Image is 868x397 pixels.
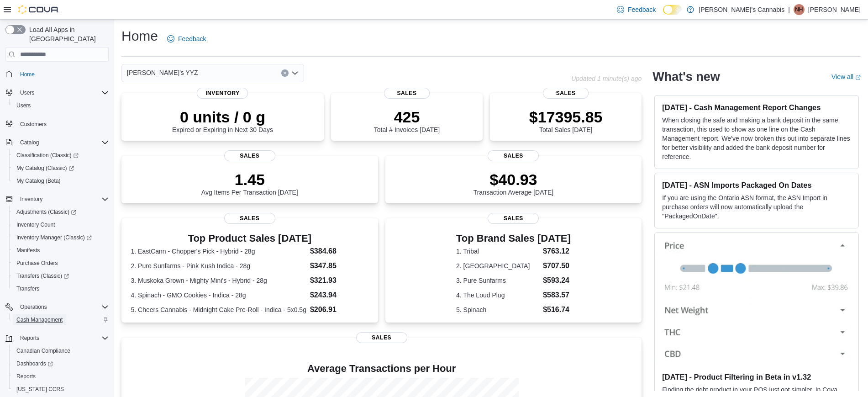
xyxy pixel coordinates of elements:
a: Feedback [613,0,659,19]
a: Cash Management [13,314,66,325]
span: Operations [20,303,47,311]
button: Catalog [16,137,42,148]
a: Dashboards [9,357,112,370]
span: Transfers (Classic) [16,272,69,280]
a: Canadian Compliance [13,345,74,356]
span: Inventory Count [16,221,55,228]
dt: 4. Spinach - GMO Cookies - Indica - 28g [131,291,306,300]
span: Home [16,68,109,79]
span: Purchase Orders [16,259,58,267]
div: Avg Items Per Transaction [DATE] [201,170,298,196]
dt: 3. Muskoka Grown - Mighty Mini's - Hybrid - 28g [131,276,306,285]
dt: 2. [GEOGRAPHIC_DATA] [456,261,539,270]
div: Total # Invoices [DATE] [374,108,440,133]
button: Users [9,99,112,112]
span: Customers [16,118,109,130]
dd: $583.57 [543,290,571,301]
dt: 2. Pure Sunfarms - Pink Kush Indica - 28g [131,261,306,270]
h3: [DATE] - Product Filtering in Beta in v1.32 [662,372,851,381]
a: Inventory Manager (Classic) [9,231,112,244]
dt: 1. Tribal [456,247,539,256]
img: Cova [18,5,59,14]
button: Operations [2,301,112,313]
a: My Catalog (Classic) [13,163,78,174]
button: Canadian Compliance [9,344,112,357]
span: Users [13,100,109,111]
button: Manifests [9,244,112,257]
p: 0 units / 0 g [172,108,273,126]
dt: 3. Pure Sunfarms [456,276,539,285]
h3: Top Brand Sales [DATE] [456,233,571,244]
dd: $321.93 [310,275,368,286]
span: Cash Management [13,314,109,325]
button: Purchase Orders [9,257,112,270]
span: Catalog [16,137,109,148]
a: Customers [16,119,50,130]
p: If you are using the Ontario ASN format, the ASN Import in purchase orders will now automatically... [662,193,851,221]
span: Inventory [197,88,248,99]
span: My Catalog (Classic) [16,164,74,172]
dt: 5. Cheers Cannabis - Midnight Cake Pre-Roll - Indica - 5x0.5g [131,305,306,314]
button: Cash Management [9,313,112,326]
span: Sales [224,213,275,224]
button: Home [2,67,112,80]
span: Operations [16,302,109,312]
a: Transfers [13,283,43,294]
span: Reports [13,371,109,382]
h3: Top Product Sales [DATE] [131,233,369,244]
a: Users [13,100,34,111]
button: Catalog [2,136,112,149]
span: NH [795,4,803,15]
span: Home [20,71,35,78]
a: Adjustments (Classic) [9,206,112,218]
span: Washington CCRS [13,384,109,395]
p: | [788,4,790,15]
span: Canadian Compliance [13,345,109,356]
span: Dashboards [13,358,109,369]
span: [PERSON_NAME]'s YYZ [127,67,198,78]
a: My Catalog (Classic) [9,162,112,175]
a: View allExternal link [831,73,861,80]
a: Reports [13,371,39,382]
dt: 1. EastCann - Chopper's Pick - Hybrid - 28g [131,247,306,256]
span: Sales [384,88,430,99]
a: Classification (Classic) [9,149,112,162]
span: Manifests [13,245,109,256]
p: When closing the safe and making a bank deposit in the same transaction, this used to show as one... [662,116,851,161]
p: [PERSON_NAME]'s Cannabis [699,4,784,15]
span: Transfers [13,283,109,294]
span: Feedback [178,34,206,43]
a: Inventory Manager (Classic) [13,232,95,243]
h1: Home [121,27,158,45]
dd: $763.12 [543,246,571,257]
span: My Catalog (Beta) [16,177,61,185]
span: Sales [356,332,407,343]
button: Inventory [2,193,112,206]
div: Transaction Average [DATE] [473,170,554,196]
span: Users [20,89,34,96]
span: My Catalog (Classic) [13,163,109,174]
span: Inventory [20,196,42,203]
a: Purchase Orders [13,258,62,269]
a: [US_STATE] CCRS [13,384,68,395]
span: Adjustments (Classic) [13,206,109,217]
span: Load All Apps in [GEOGRAPHIC_DATA] [26,25,109,43]
h3: [DATE] - Cash Management Report Changes [662,103,851,112]
button: Users [2,86,112,99]
span: Transfers (Classic) [13,270,109,281]
button: Reports [2,332,112,344]
dt: 5. Spinach [456,305,539,314]
span: Reports [20,334,39,342]
h4: Average Transactions per Hour [129,363,634,374]
span: Users [16,102,31,109]
input: Dark Mode [663,5,682,15]
svg: External link [855,75,861,80]
dd: $384.68 [310,246,368,257]
p: Updated 1 minute(s) ago [571,75,642,82]
a: Adjustments (Classic) [13,206,80,217]
dd: $347.85 [310,260,368,271]
span: Sales [488,213,539,224]
span: Reports [16,373,36,380]
a: My Catalog (Beta) [13,175,64,186]
span: Inventory Manager (Classic) [13,232,109,243]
